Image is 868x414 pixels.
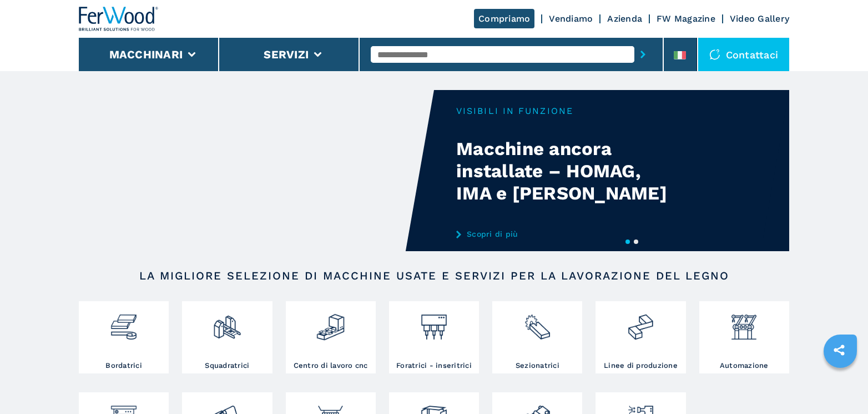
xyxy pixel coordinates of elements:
img: centro_di_lavoro_cnc_2.png [316,304,345,342]
h3: Centro di lavoro cnc [294,361,368,371]
iframe: Chat [821,364,860,406]
a: Azienda [607,13,642,24]
a: Bordatrici [79,301,169,373]
a: Centro di lavoro cnc [286,301,376,373]
a: FW Magazine [657,13,715,24]
img: linee_di_produzione_2.png [626,304,655,342]
h3: Automazione [720,361,769,371]
a: Foratrici - inseritrici [389,301,479,373]
a: Squadratrici [182,301,272,373]
a: Scopri di più [456,230,674,238]
img: bordatrici_1.png [109,304,138,342]
h3: Foratrici - inseritrici [396,361,472,371]
a: Sezionatrici [492,301,582,373]
a: Compriamo [474,9,534,28]
a: Linee di produzione [596,301,685,373]
h3: Sezionatrici [516,361,559,371]
img: Ferwood [79,7,159,31]
button: submit-button [634,42,652,67]
h3: Squadratrici [205,361,249,371]
h3: Linee di produzione [604,361,678,371]
img: squadratrici_2.png [213,304,242,342]
button: Macchinari [109,48,183,61]
button: 1 [625,240,630,244]
button: 2 [634,240,638,244]
h2: LA MIGLIORE SELEZIONE DI MACCHINE USATE E SERVIZI PER LA LAVORAZIONE DEL LEGNO [114,269,754,282]
a: Automazione [699,301,789,373]
img: sezionatrici_2.png [523,304,552,342]
a: sharethis [825,336,853,364]
img: automazione.png [729,304,759,342]
img: foratrici_inseritrici_2.png [419,304,448,342]
a: Video Gallery [730,13,789,24]
div: Contattaci [698,38,790,71]
button: Servizi [264,48,309,61]
a: Vendiamo [549,13,593,24]
img: Contattaci [709,49,720,60]
video: Your browser does not support the video tag. [79,90,434,251]
h3: Bordatrici [105,361,142,371]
